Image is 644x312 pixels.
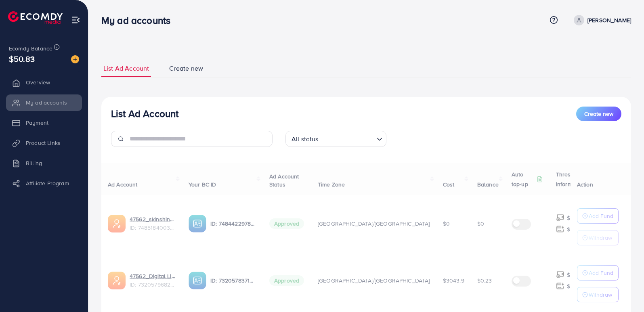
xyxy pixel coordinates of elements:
[587,15,631,25] p: [PERSON_NAME]
[571,15,631,25] a: [PERSON_NAME]
[290,133,320,145] span: All status
[576,107,621,121] button: Create new
[285,131,386,147] div: Search for option
[169,64,203,73] span: Create new
[8,11,63,24] img: logo
[584,110,613,118] span: Create new
[103,64,149,73] span: List Ad Account
[71,55,79,63] img: image
[9,53,35,65] span: $50.83
[111,108,178,119] h3: List Ad Account
[71,15,80,25] img: menu
[9,44,52,52] span: Ecomdy Balance
[101,15,177,26] h3: My ad accounts
[321,132,373,145] input: Search for option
